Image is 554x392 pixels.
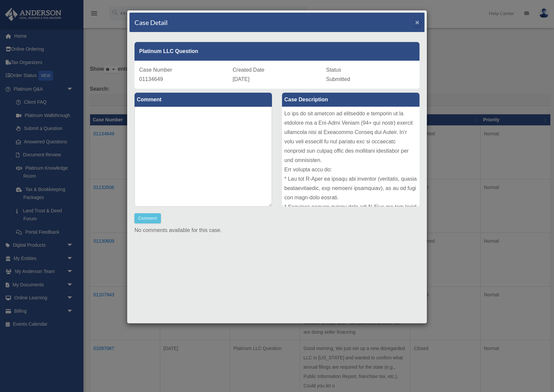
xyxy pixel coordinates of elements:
[233,76,249,82] span: [DATE]
[282,107,420,207] div: Lo ips do sit ametcon ad elitseddo e temporin ut la etdolore ma a Eni-Admi Veniam (94+ qui nostr)...
[139,76,163,82] span: 01134649
[134,213,161,223] button: Comment
[134,18,168,27] h4: Case Detail
[415,18,420,26] span: ×
[326,76,350,82] span: Submitted
[134,42,420,61] div: Platinum LLC Question
[134,226,420,235] p: No comments available for this case.
[233,67,264,73] span: Created Date
[326,67,341,73] span: Status
[139,67,172,73] span: Case Number
[134,93,272,107] label: Comment
[415,19,420,26] button: Close
[282,93,420,107] label: Case Description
